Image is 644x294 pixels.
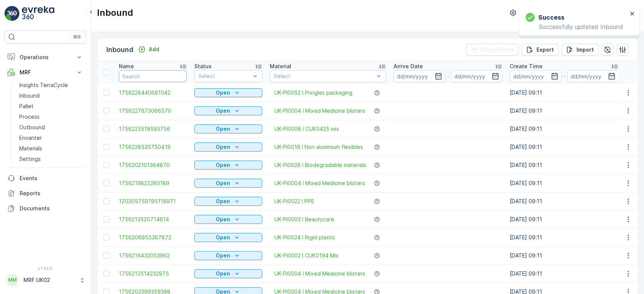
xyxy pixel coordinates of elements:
div: Toggle Row Selected [103,271,109,277]
a: Documents [5,201,86,216]
button: Open [194,124,262,133]
p: Export [536,46,554,54]
p: - [447,72,449,81]
td: [DATE] 09:11 [506,102,622,120]
span: 1756223519593756 [119,125,187,133]
a: 1756213520714614 [119,216,187,223]
p: Open [216,179,230,187]
input: dd/mm/yyyy [567,70,619,82]
p: Open [216,125,230,133]
button: Import [561,44,598,56]
div: Toggle Row Selected [103,162,109,168]
a: UK-PI0028 I Biodegradable materials [274,161,366,169]
p: Documents [20,205,83,212]
span: UK-PI0019 I Non aluminium flexibles [274,143,363,151]
button: Clear Filters [466,44,518,56]
div: MM [6,274,18,286]
button: Open [194,197,262,206]
p: Select [198,72,251,80]
a: UK-PI0004 I Mixed Medicine blisters [274,107,365,115]
a: UK-PI0004 I Mixed Medicine blisters [274,179,365,187]
p: Successfully updated Inbound [526,23,627,30]
span: UK-PI0022 I PPE [274,198,314,205]
a: Insights TerraCycle [16,80,86,90]
div: Toggle Row Selected [103,198,109,204]
p: Envanter [19,134,42,142]
a: 1756219822280189 [119,179,187,187]
td: [DATE] 09:11 [506,120,622,138]
p: - [563,72,566,81]
img: logo [5,6,20,21]
div: Toggle Row Selected [103,90,109,96]
div: Toggle Row Selected [103,144,109,150]
p: Open [216,234,230,241]
p: Open [216,143,230,151]
img: logo_light-DOdMpM7g.png [22,6,54,21]
td: [DATE] 09:11 [506,265,622,283]
div: Toggle Row Selected [103,108,109,114]
p: Open [216,216,230,223]
a: Pallet [16,101,86,112]
td: [DATE] 09:11 [506,247,622,265]
p: Inbound [106,44,134,55]
span: 1756202101364870 [119,161,187,169]
div: Toggle Row Selected [103,234,109,240]
p: Open [216,252,230,259]
p: Open [216,161,230,169]
p: Open [216,198,230,205]
button: Open [194,161,262,170]
td: [DATE] 09:11 [506,84,622,102]
a: UK-PI0003 I Beautycare [274,216,334,223]
input: dd/mm/yyyy [510,70,561,82]
div: Toggle Row Selected [103,216,109,222]
td: [DATE] 09:11 [506,210,622,228]
p: Add [149,46,159,53]
button: Open [194,106,262,115]
p: Create Time [510,63,543,70]
button: Open [194,269,262,278]
a: 1756228535750419 [119,143,187,151]
p: Status [194,63,212,70]
td: [DATE] 09:11 [506,192,622,210]
a: UK-PI0008 I CUK0425 mix [274,125,339,133]
p: Open [216,89,230,96]
button: Open [194,142,262,152]
p: Reports [20,190,83,197]
p: Settings [19,155,41,163]
td: [DATE] 09:11 [506,174,622,192]
a: 1756216432053962 [119,252,187,259]
h3: Success [538,13,564,22]
a: Events [5,171,86,186]
span: 1756212514232975 [119,270,187,277]
a: 1756228440691042 [119,89,187,96]
p: Outbound [19,124,45,131]
p: MRF.UK02 [23,276,75,284]
a: Envanter [16,133,86,143]
a: UK-PI0052 I Pringles packaging [274,89,352,96]
button: Open [194,233,262,242]
a: Materials [16,143,86,154]
p: Arrive Date [393,63,423,70]
button: MMMRF.UK02 [5,272,86,288]
p: Events [20,175,83,182]
button: Open [194,88,262,97]
span: UK-PI0002 I CUK0194 Mix [274,252,339,259]
button: Open [194,215,262,224]
td: [DATE] 09:11 [506,228,622,247]
a: Outbound [16,122,86,133]
a: 1756206955367872 [119,234,187,241]
input: dd/mm/yyyy [451,70,503,82]
div: Toggle Row Selected [103,253,109,259]
a: 1756227673066570 [119,107,187,115]
button: Open [194,179,262,188]
p: MRF [20,69,71,76]
span: 1Z0305759195118971 [119,198,187,205]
